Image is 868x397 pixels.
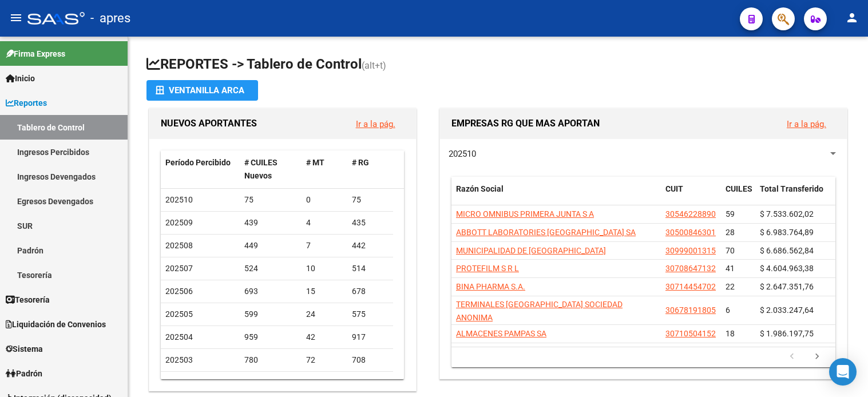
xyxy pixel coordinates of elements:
[721,177,755,215] datatable-header-cell: CUILES
[451,177,661,215] datatable-header-cell: Razón Social
[352,193,389,207] div: 75
[760,305,814,315] span: $ 2.033.247,64
[352,158,369,167] span: # RG
[6,47,65,60] span: Firma Express
[665,329,716,338] span: 30710504152
[165,332,193,342] span: 202504
[244,239,297,252] div: 449
[146,80,258,101] button: Ventanilla ARCA
[352,331,389,344] div: 917
[352,376,389,390] div: 11.399
[352,285,389,298] div: 678
[352,354,389,367] div: 708
[726,228,735,237] span: 28
[760,184,823,193] span: Total Transferido
[244,376,297,390] div: 13.960
[726,209,735,219] span: 59
[6,72,35,85] span: Inicio
[165,355,193,364] span: 202503
[302,150,347,188] datatable-header-cell: # MT
[845,11,859,25] mat-icon: person
[347,113,405,134] button: Ir a la pág.
[244,262,297,275] div: 524
[240,150,302,188] datatable-header-cell: # CUILES Nuevos
[244,354,297,367] div: 780
[244,193,297,207] div: 75
[306,158,324,167] span: # MT
[6,293,50,306] span: Tesorería
[165,218,193,227] span: 202509
[726,264,735,273] span: 41
[244,285,297,298] div: 693
[306,331,343,344] div: 42
[829,358,857,386] div: Open Intercom Messenger
[90,6,130,31] span: - apres
[456,300,623,322] span: TERMINALES [GEOGRAPHIC_DATA] SOCIEDAD ANONIMA
[456,228,636,237] span: ABBOTT LABORATORIES [GEOGRAPHIC_DATA] SA
[156,80,249,101] div: Ventanilla ARCA
[352,239,389,252] div: 442
[306,239,343,252] div: 7
[665,209,716,219] span: 30546228890
[806,351,828,363] a: go to next page
[306,216,343,229] div: 4
[787,119,826,129] a: Ir a la pág.
[760,246,814,255] span: $ 6.686.562,84
[755,177,835,215] datatable-header-cell: Total Transferido
[726,282,735,291] span: 22
[726,184,752,193] span: CUILES
[665,184,683,193] span: CUIT
[244,216,297,229] div: 439
[726,329,735,338] span: 18
[456,209,594,219] span: MICRO OMNIBUS PRIMERA JUNTA S A
[456,264,519,273] span: PROTEFILM S R L
[306,376,343,390] div: 2.561
[165,378,193,387] span: 202502
[146,55,850,75] h1: REPORTES -> Tablero de Control
[760,264,814,273] span: $ 4.604.963,38
[6,343,43,355] span: Sistema
[451,118,600,129] span: EMPRESAS RG QUE MAS APORTAN
[352,216,389,229] div: 435
[456,282,525,291] span: BINA PHARMA S.A.
[456,246,606,255] span: MUNICIPALIDAD DE [GEOGRAPHIC_DATA]
[781,351,803,363] a: go to previous page
[665,228,716,237] span: 30500846301
[6,97,47,109] span: Reportes
[161,150,240,188] datatable-header-cell: Período Percibido
[244,331,297,344] div: 959
[306,354,343,367] div: 72
[161,118,257,129] span: NUEVOS APORTANTES
[362,60,386,71] span: (alt+t)
[760,228,814,237] span: $ 6.983.764,89
[244,308,297,321] div: 599
[165,195,193,204] span: 202510
[665,264,716,273] span: 30708647132
[665,305,716,315] span: 30678191805
[165,309,193,319] span: 202505
[165,287,193,296] span: 202506
[6,318,106,331] span: Liquidación de Convenios
[306,308,343,321] div: 24
[165,241,193,250] span: 202508
[760,329,814,338] span: $ 1.986.197,75
[778,113,835,134] button: Ir a la pág.
[356,119,395,129] a: Ir a la pág.
[726,246,735,255] span: 70
[760,282,814,291] span: $ 2.647.351,76
[306,262,343,275] div: 10
[456,329,546,338] span: ALMACENES PAMPAS SA
[352,308,389,321] div: 575
[9,11,23,25] mat-icon: menu
[165,158,231,167] span: Período Percibido
[165,264,193,273] span: 202507
[661,177,721,215] datatable-header-cell: CUIT
[6,367,42,380] span: Padrón
[244,158,278,180] span: # CUILES Nuevos
[306,285,343,298] div: 15
[456,184,504,193] span: Razón Social
[760,209,814,219] span: $ 7.533.602,02
[347,150,393,188] datatable-header-cell: # RG
[306,193,343,207] div: 0
[665,246,716,255] span: 30999001315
